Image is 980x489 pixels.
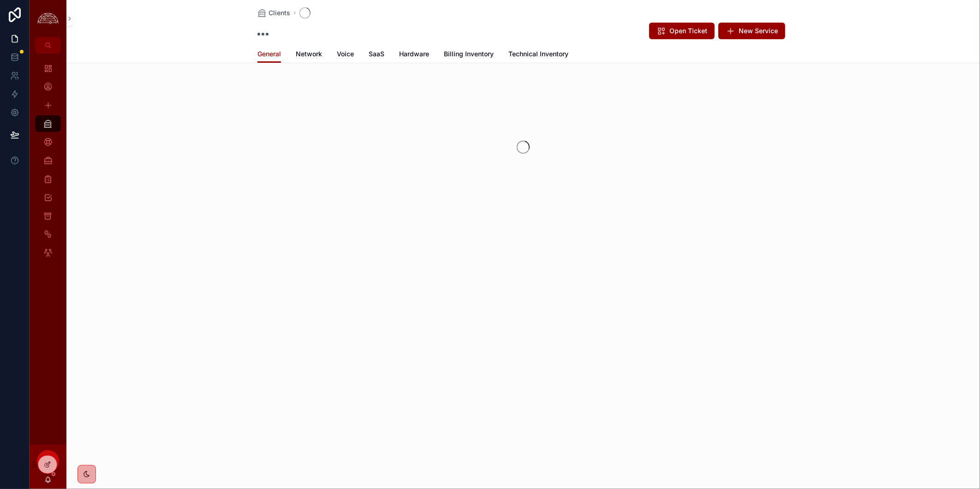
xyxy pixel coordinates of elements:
[508,46,568,64] a: Technical Inventory
[718,23,785,39] button: New Service
[337,46,354,64] a: Voice
[257,46,281,63] a: General
[269,8,290,18] span: Clients
[649,23,715,39] button: Open Ticket
[508,49,568,59] span: Technical Inventory
[296,46,322,64] a: Network
[444,46,494,64] a: Billing Inventory
[444,49,494,59] span: Billing Inventory
[35,12,61,26] img: App logo
[669,26,707,36] span: Open Ticket
[337,49,354,59] span: Voice
[399,46,429,64] a: Hardware
[296,49,322,59] span: Network
[739,26,778,36] span: New Service
[369,46,384,64] a: SaaS
[257,8,290,18] a: Clients
[257,49,281,59] span: General
[399,49,429,59] span: Hardware
[369,49,384,59] span: SaaS
[30,54,66,273] div: scrollable content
